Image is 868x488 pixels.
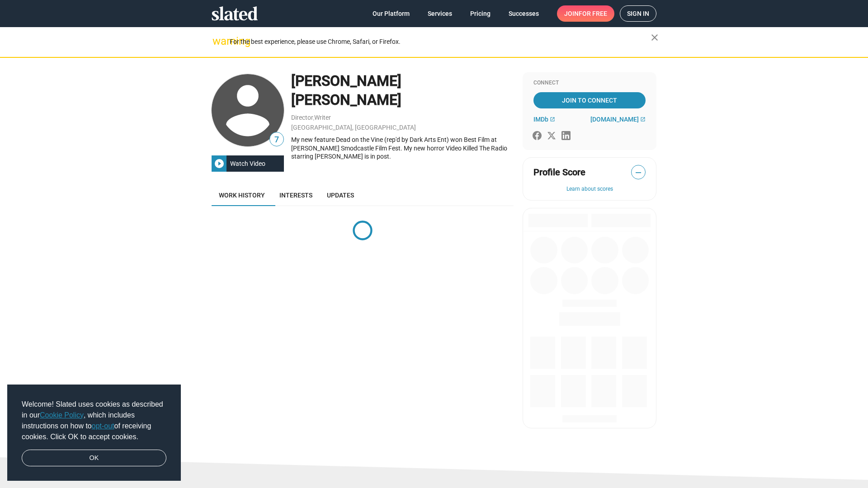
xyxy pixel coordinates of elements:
[212,184,272,206] a: Work history
[327,192,354,199] span: Updates
[564,5,607,22] span: Join
[230,36,651,48] div: For the best experience, please use Chrome, Safari, or Firefox.
[590,116,639,123] span: [DOMAIN_NAME]
[92,422,114,430] a: opt-out
[428,5,452,22] span: Services
[649,32,660,43] mat-icon: close
[320,184,361,206] a: Updates
[313,116,314,121] span: ,
[291,114,313,121] a: Director
[579,5,607,22] span: for free
[640,117,646,122] mat-icon: open_in_new
[291,71,514,110] div: [PERSON_NAME] [PERSON_NAME]
[212,155,284,172] button: Watch Video
[590,116,646,123] a: [DOMAIN_NAME]
[550,117,555,122] mat-icon: open_in_new
[373,5,410,22] span: Our Platform
[365,5,417,22] a: Our Platform
[214,158,225,169] mat-icon: play_circle_filled
[270,134,283,146] span: 7
[314,114,331,121] a: Writer
[272,184,320,206] a: Interests
[620,5,656,22] a: Sign in
[533,116,555,123] a: IMDb
[535,92,644,108] span: Join To Connect
[533,186,646,193] button: Learn about scores
[40,411,84,419] a: Cookie Policy
[291,136,514,161] div: My new feature Dead on the Vine (rep'd by Dark Arts Ent) won Best Film at [PERSON_NAME] Smodcastl...
[463,5,498,22] a: Pricing
[219,192,265,199] span: Work history
[226,155,269,172] div: Watch Video
[533,80,646,87] div: Connect
[533,92,646,108] a: Join To Connect
[509,5,539,22] span: Successes
[22,399,166,442] span: Welcome! Slated uses cookies as described in our , which includes instructions on how to of recei...
[627,6,649,21] span: Sign in
[22,450,166,467] a: dismiss cookie message
[470,5,491,22] span: Pricing
[533,116,548,123] span: IMDb
[501,5,546,22] a: Successes
[557,5,614,22] a: Joinfor free
[7,385,181,481] div: cookieconsent
[533,166,585,178] span: Profile Score
[291,124,416,131] a: [GEOGRAPHIC_DATA], [GEOGRAPHIC_DATA]
[279,192,312,199] span: Interests
[212,36,223,47] mat-icon: warning
[632,167,645,178] span: —
[420,5,459,22] a: Services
